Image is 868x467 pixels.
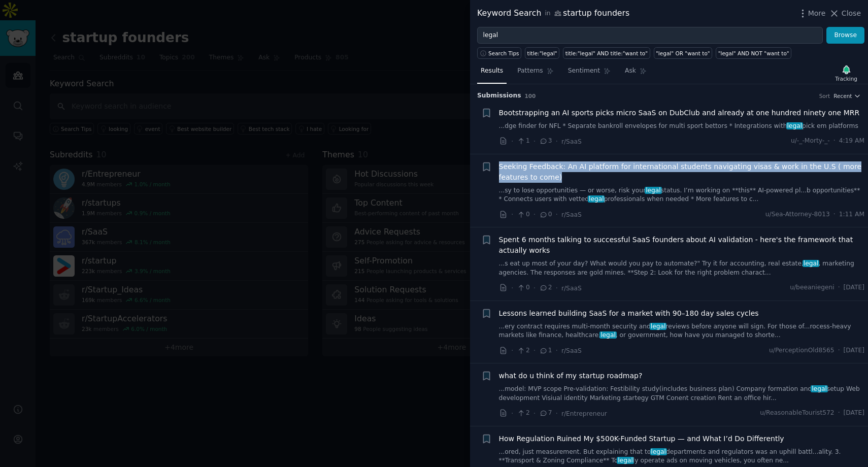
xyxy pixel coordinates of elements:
span: legal [645,187,661,194]
span: · [838,283,840,292]
span: · [533,283,536,293]
span: legal [803,260,819,267]
a: Patterns [514,63,557,84]
span: Submission s [477,91,521,101]
span: 7 [539,409,552,418]
span: legal [786,122,803,129]
span: 2 [517,409,529,418]
span: Ask [625,66,636,76]
span: u/PerceptionOld8565 [769,346,834,355]
span: 0 [539,210,552,219]
a: ...ery contract requires multi-month security andlegalreviews before anyone will sign. For those ... [499,322,865,340]
span: legal [599,331,616,339]
div: Sort [819,92,830,99]
button: Search Tips [477,47,521,59]
span: · [556,345,558,356]
span: 1 [517,137,529,146]
input: Try a keyword related to your business [477,27,823,44]
a: "legal" OR "want to" [654,47,713,59]
span: legal [617,457,633,464]
span: · [533,209,536,220]
a: Ask [621,63,650,84]
div: Keyword Search startup founders [477,7,629,20]
a: ...ored, just measurement. But explaining that tolegaldepartments and regulators was an uphill ba... [499,448,865,465]
span: Sentiment [568,66,600,76]
span: · [838,409,840,418]
span: u/Sea-Attorney-8013 [765,210,830,219]
a: ...dge finder for NFL * Separate bankroll envelopes for multi sport bettors * Integrations withle... [499,122,865,131]
button: Tracking [831,62,861,84]
span: u/beeaniegeni [790,283,834,292]
button: Browse [826,27,864,44]
a: title:"legal" AND title:"want to" [563,47,650,59]
button: Close [829,8,861,19]
a: Bootstrapping an AI sports picks micro SaaS on DubClub and already at one hundred ninety one MRR [499,108,860,118]
span: · [511,408,513,419]
span: legal [650,448,667,455]
span: · [556,408,558,419]
span: · [838,346,840,355]
span: [DATE] [844,283,864,292]
a: Results [477,63,507,84]
span: 0 [517,210,529,219]
span: · [533,408,536,419]
span: 100 [525,93,536,99]
span: · [533,345,536,356]
a: Spent 6 months talking to successful SaaS founders about AI validation - here's the framework tha... [499,235,865,256]
span: · [833,210,836,219]
span: · [511,136,513,147]
span: 2 [517,346,529,355]
span: u/-_-Morty-_- [791,137,830,146]
span: How Regulation Ruined My $500K-Funded Startup — and What I’d Do Differently [499,433,784,444]
a: ...s eat up most of your day? What would you pay to automate?" Try it for accounting, real estate... [499,259,865,277]
span: in [545,9,550,18]
span: Recent [833,92,852,99]
a: ...sy to lose opportunities — or worse, risk yourlegalstatus. I’m working on **this** AI-powered ... [499,186,865,204]
span: · [556,283,558,293]
span: 1 [539,346,552,355]
button: More [797,8,826,19]
span: r/SaaS [561,285,582,292]
span: [DATE] [844,409,864,418]
span: · [556,209,558,220]
span: Search Tips [488,50,519,57]
a: "legal" AND NOT "want to" [716,47,791,59]
span: 2 [539,283,552,292]
span: · [511,345,513,356]
div: Tracking [835,75,857,82]
div: "legal" OR "want to" [656,50,710,57]
div: "legal" AND NOT "want to" [718,50,789,57]
span: r/SaaS [561,347,582,354]
button: Recent [833,92,861,99]
span: u/ReasonableTourist572 [760,409,834,418]
a: Lessons learned building SaaS for a market with 90–180 day sales cycles [499,308,759,319]
span: 1:11 AM [839,210,864,219]
span: · [533,136,536,147]
a: ...model: MVP scope Pre-validation: Festibility study(includes business plan) Company formation a... [499,385,865,403]
div: title:"legal" [527,50,557,57]
a: what do u think of my startup roadmap? [499,371,643,381]
span: r/SaaS [561,211,582,218]
span: r/SaaS [561,138,582,145]
span: [DATE] [844,346,864,355]
span: 4:19 AM [839,137,864,146]
span: legal [588,195,605,203]
span: r/Entrepreneur [561,410,607,417]
span: legal [650,323,666,330]
a: Seeking Feedback: An AI platform for international students navigating visas & work in the U.S ( ... [499,161,865,183]
span: legal [811,385,827,392]
span: · [556,136,558,147]
span: · [833,137,836,146]
div: title:"legal" AND title:"want to" [565,50,648,57]
a: Sentiment [564,63,614,84]
span: 3 [539,137,552,146]
span: Close [842,8,861,19]
a: title:"legal" [525,47,559,59]
span: · [511,283,513,293]
span: Results [481,66,503,76]
span: Patterns [517,66,543,76]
